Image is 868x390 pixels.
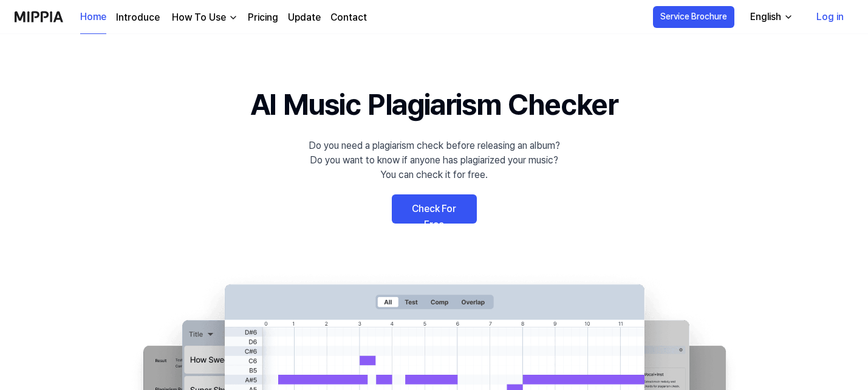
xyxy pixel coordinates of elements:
div: Do you need a plagiarism check before releasing an album? Do you want to know if anyone has plagi... [309,139,560,182]
h1: AI Music Plagiarism Checker [250,83,618,126]
div: English [748,10,784,24]
div: How To Use [169,10,228,25]
a: Pricing [248,10,278,25]
button: How To Use [169,10,238,25]
img: down [228,13,238,22]
button: Service Brochure [653,6,734,28]
a: Introduce [116,10,160,25]
a: Check For Free [392,194,477,224]
button: English [740,5,801,29]
a: Contact [330,10,367,25]
a: Update [288,10,321,25]
a: Home [80,1,106,34]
